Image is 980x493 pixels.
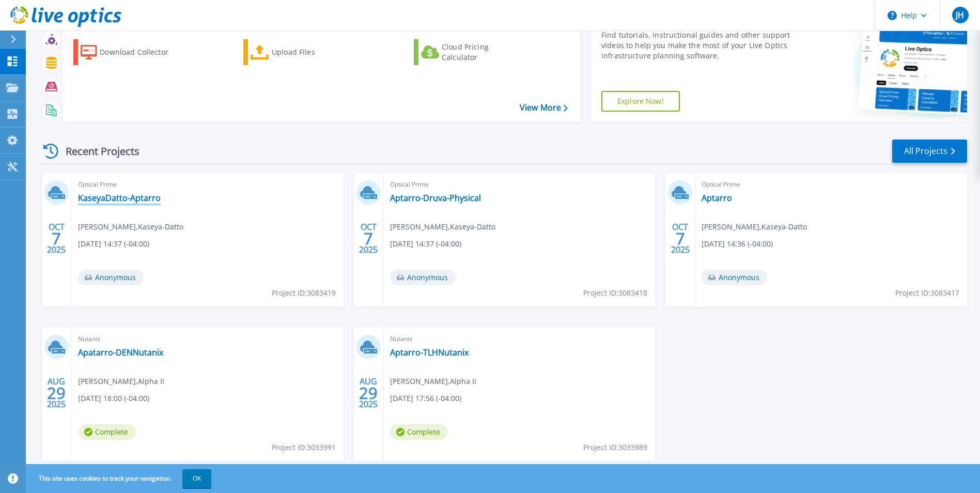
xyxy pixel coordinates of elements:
a: Aptarro-TLHNutanix [390,347,469,358]
span: Nutanix [390,333,649,345]
div: Cloud Pricing Calculator [442,42,524,63]
span: Nutanix [78,333,337,345]
span: JH [956,11,964,19]
button: OK [182,469,211,488]
div: OCT 2025 [46,220,66,257]
span: Optical Prime [702,179,961,190]
span: Anonymous [702,270,767,285]
div: AUG 2025 [46,374,66,412]
span: Complete [78,424,136,440]
a: Cloud Pricing Calculator [414,39,529,65]
div: OCT 2025 [671,220,690,257]
span: Project ID: 3083417 [895,287,959,299]
span: Complete [390,424,448,440]
span: [DATE] 14:36 (-04:00) [702,238,773,250]
span: [PERSON_NAME] , Kaseya-Datto [390,221,495,233]
span: [PERSON_NAME] , Alpha II [78,376,164,387]
a: Explore Now! [601,91,680,112]
span: Optical Prime [78,179,337,190]
span: 7 [52,234,61,243]
span: [PERSON_NAME] , Kaseya-Datto [702,221,807,233]
div: AUG 2025 [359,374,378,412]
div: Find tutorials, instructional guides and other support videos to help you make the most of your L... [601,30,793,61]
a: View More [520,103,568,113]
span: This site uses cookies to track your navigation. [28,469,211,488]
span: 7 [676,234,685,243]
div: Recent Projects [40,138,153,164]
span: Project ID: 3083418 [583,287,647,299]
div: Upload Files [272,42,354,63]
span: 29 [359,389,378,397]
span: [DATE] 18:00 (-04:00) [78,393,149,404]
span: Optical Prime [390,179,649,190]
span: [DATE] 14:37 (-04:00) [390,238,461,250]
a: All Projects [892,140,967,163]
a: KaseyaDatto-Aptarro [78,193,161,203]
div: OCT 2025 [359,220,378,257]
a: Aptarro [702,193,732,203]
span: Project ID: 3033989 [583,442,647,453]
a: Aptarro-Druva-Physical [390,193,481,203]
a: Apatarro-DENNutanix [78,347,163,358]
a: Upload Files [243,39,359,65]
span: 7 [364,234,373,243]
span: Anonymous [78,270,144,285]
a: Download Collector [73,39,189,65]
span: [DATE] 17:56 (-04:00) [390,393,461,404]
span: 29 [47,389,66,397]
span: Anonymous [390,270,456,285]
div: Download Collector [100,42,182,63]
span: Project ID: 3033991 [272,442,336,453]
span: [PERSON_NAME] , Kaseya-Datto [78,221,183,233]
span: [DATE] 14:37 (-04:00) [78,238,149,250]
span: [PERSON_NAME] , Alpha II [390,376,476,387]
span: Project ID: 3083419 [272,287,336,299]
